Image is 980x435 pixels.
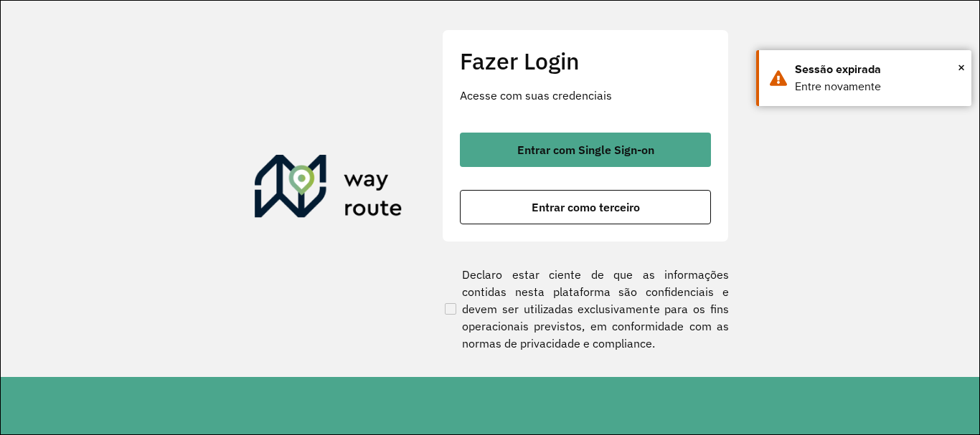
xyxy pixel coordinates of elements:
img: Roteirizador AmbevTech [255,155,402,224]
span: × [958,57,965,78]
label: Declaro estar ciente de que as informações contidas nesta plataforma são confidenciais e devem se... [442,266,729,352]
span: Entrar com Single Sign-on [517,144,654,156]
button: button [460,190,711,224]
button: button [460,133,711,167]
div: Entre novamente [795,78,961,95]
button: Close [958,57,965,78]
h2: Fazer Login [460,47,711,75]
span: Entrar como terceiro [532,201,640,213]
div: Sessão expirada [795,61,961,78]
p: Acesse com suas credenciais [460,87,711,104]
